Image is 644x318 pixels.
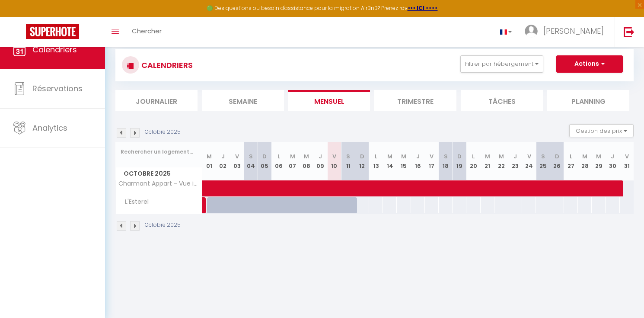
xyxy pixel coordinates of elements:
[313,142,327,180] th: 09
[374,90,456,111] li: Trimestre
[578,142,592,180] th: 28
[139,55,193,75] h3: CALENDRIERS
[132,26,162,35] span: Chercher
[570,152,572,161] abbr: L
[244,142,258,180] th: 04
[387,152,392,161] abbr: M
[121,144,197,160] input: Rechercher un logement...
[116,167,202,180] span: Octobre 2025
[611,152,614,161] abbr: J
[472,152,475,161] abbr: L
[569,124,634,137] button: Gestion des prix
[499,152,504,161] abbr: M
[145,128,181,136] p: Octobre 2025
[125,17,168,47] a: Chercher
[525,25,538,38] img: ...
[513,152,517,161] abbr: J
[494,142,508,180] th: 22
[453,142,466,180] th: 19
[26,24,79,39] img: Super Booking
[32,44,77,55] span: Calendriers
[207,152,212,161] abbr: M
[425,142,439,180] th: 17
[408,4,438,12] a: >>> ICI <<<<
[439,142,453,180] th: 18
[556,55,623,73] button: Actions
[262,152,267,161] abbr: D
[485,152,490,161] abbr: M
[564,142,578,180] th: 27
[360,152,364,161] abbr: D
[341,142,355,180] th: 11
[582,152,587,161] abbr: M
[290,152,295,161] abbr: M
[230,142,244,180] th: 03
[202,142,216,180] th: 01
[592,142,606,180] th: 29
[319,152,322,161] abbr: J
[457,152,462,161] abbr: D
[249,152,253,161] abbr: S
[375,152,377,161] abbr: L
[216,142,230,180] th: 02
[355,142,369,180] th: 12
[286,142,300,180] th: 07
[481,142,494,180] th: 21
[606,142,619,180] th: 30
[32,83,83,94] span: Réservations
[460,55,543,73] button: Filtrer par hébergement
[547,90,629,111] li: Planning
[518,17,615,47] a: ... [PERSON_NAME]
[430,152,434,161] abbr: V
[397,142,411,180] th: 15
[235,152,239,161] abbr: V
[416,152,420,161] abbr: J
[202,90,284,111] li: Semaine
[383,142,397,180] th: 14
[332,152,336,161] abbr: V
[411,142,425,180] th: 16
[527,152,531,161] abbr: V
[117,197,151,207] span: L'Esterel
[541,152,545,161] abbr: S
[145,221,181,229] p: Octobre 2025
[32,122,67,133] span: Analytics
[543,26,604,36] span: [PERSON_NAME]
[508,142,522,180] th: 23
[624,26,634,37] img: logout
[117,180,204,187] span: Charmant Appart - Vue imprenable sur le lac Léman
[300,142,313,180] th: 08
[444,152,448,161] abbr: S
[466,142,480,180] th: 20
[272,142,286,180] th: 06
[258,142,271,180] th: 05
[596,152,601,161] abbr: M
[277,152,280,161] abbr: L
[536,142,550,180] th: 25
[461,90,543,111] li: Tâches
[327,142,341,180] th: 10
[221,152,225,161] abbr: J
[522,142,536,180] th: 24
[346,152,350,161] abbr: S
[304,152,309,161] abbr: M
[550,142,564,180] th: 26
[401,152,406,161] abbr: M
[369,142,383,180] th: 13
[115,90,198,111] li: Journalier
[620,142,634,180] th: 31
[625,152,629,161] abbr: V
[288,90,370,111] li: Mensuel
[555,152,559,161] abbr: D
